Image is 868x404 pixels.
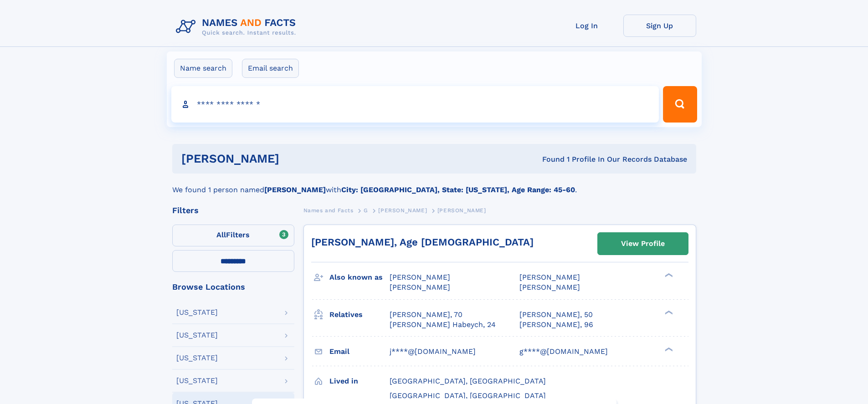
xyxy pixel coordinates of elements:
[598,233,688,255] a: View Profile
[390,310,462,320] a: [PERSON_NAME], 70
[176,309,218,316] div: [US_STATE]
[663,309,673,315] div: ❯
[663,346,673,352] div: ❯
[172,15,303,39] img: Logo Names and Facts
[172,225,294,246] label: Filters
[303,205,354,216] a: Names and Facts
[519,320,593,330] a: [PERSON_NAME], 96
[621,233,665,254] div: View Profile
[663,86,697,123] button: Search Button
[329,344,390,359] h3: Email
[329,270,390,285] h3: Also known as
[390,391,546,400] span: [GEOGRAPHIC_DATA], [GEOGRAPHIC_DATA]
[437,207,486,214] span: [PERSON_NAME]
[550,15,623,37] a: Log In
[378,205,427,216] a: [PERSON_NAME]
[519,273,580,281] span: [PERSON_NAME]
[264,185,326,194] b: [PERSON_NAME]
[364,205,368,216] a: G
[663,272,673,278] div: ❯
[390,320,496,330] a: [PERSON_NAME] Habeych, 24
[623,15,696,37] a: Sign Up
[390,377,546,385] span: [GEOGRAPHIC_DATA], [GEOGRAPHIC_DATA]
[242,59,299,78] label: Email search
[176,332,218,339] div: [US_STATE]
[172,283,294,291] div: Browse Locations
[390,273,450,281] span: [PERSON_NAME]
[181,153,411,164] h1: [PERSON_NAME]
[172,206,294,215] div: Filters
[364,207,368,214] span: G
[519,283,580,291] span: [PERSON_NAME]
[329,307,390,322] h3: Relatives
[390,283,450,291] span: [PERSON_NAME]
[172,174,696,195] div: We found 1 person named with .
[216,230,226,239] span: All
[329,373,390,389] h3: Lived in
[174,59,232,78] label: Name search
[171,86,659,123] input: search input
[411,154,687,164] div: Found 1 Profile In Our Records Database
[341,185,575,194] b: City: [GEOGRAPHIC_DATA], State: [US_STATE], Age Range: 45-60
[519,310,593,320] a: [PERSON_NAME], 50
[378,207,427,214] span: [PERSON_NAME]
[176,377,218,384] div: [US_STATE]
[176,354,218,362] div: [US_STATE]
[311,236,534,248] a: [PERSON_NAME], Age [DEMOGRAPHIC_DATA]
